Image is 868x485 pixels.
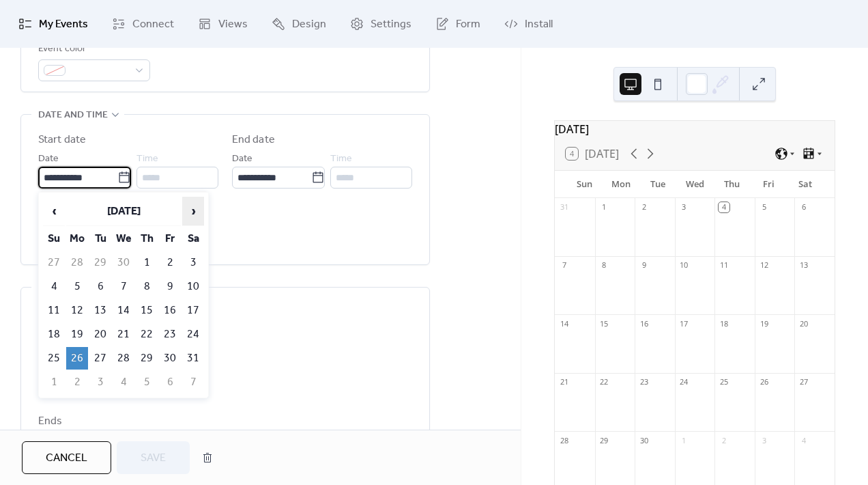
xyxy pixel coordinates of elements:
[159,323,181,346] td: 23
[38,151,59,167] span: Date
[599,202,609,212] div: 1
[603,171,639,198] div: Mon
[43,227,65,250] th: Su
[679,435,689,445] div: 1
[89,251,111,274] td: 29
[719,202,729,212] div: 4
[639,435,649,445] div: 30
[8,5,98,42] a: My Events
[639,377,649,387] div: 23
[43,299,65,322] td: 11
[639,260,649,271] div: 9
[113,371,134,393] td: 4
[89,227,111,250] th: Tu
[159,371,181,393] td: 6
[132,16,174,33] span: Connect
[798,435,809,445] div: 4
[759,202,769,212] div: 5
[798,377,809,387] div: 27
[113,251,134,274] td: 30
[182,323,204,346] td: 24
[89,299,111,322] td: 13
[66,251,88,274] td: 28
[371,16,411,33] span: Settings
[639,318,649,329] div: 16
[38,413,409,430] div: Ends
[182,299,204,322] td: 17
[494,5,563,42] a: Install
[759,435,769,445] div: 3
[261,5,336,42] a: Design
[44,197,64,225] span: ‹
[183,197,203,225] span: ›
[113,323,134,346] td: 21
[679,260,689,271] div: 10
[136,323,158,346] td: 22
[719,435,729,445] div: 2
[66,197,181,226] th: [DATE]
[89,347,111,370] td: 27
[89,275,111,298] td: 6
[66,227,88,250] th: Mo
[188,5,258,42] a: Views
[39,16,88,33] span: My Events
[113,299,134,322] td: 14
[330,151,352,167] span: Time
[159,299,181,322] td: 16
[136,251,158,274] td: 1
[159,347,181,370] td: 30
[136,299,158,322] td: 15
[719,377,729,387] div: 25
[599,318,609,329] div: 15
[798,260,809,271] div: 13
[425,5,491,42] a: Form
[787,171,824,198] div: Sat
[136,275,158,298] td: 8
[38,107,108,124] span: Date and time
[182,227,204,250] th: Sa
[713,171,750,198] div: Thu
[46,450,87,467] span: Cancel
[679,318,689,329] div: 17
[559,202,569,212] div: 31
[66,275,88,298] td: 5
[66,347,88,370] td: 26
[798,202,809,212] div: 6
[555,121,835,137] div: [DATE]
[182,251,204,274] td: 3
[136,371,158,393] td: 5
[43,323,65,346] td: 18
[182,347,204,370] td: 31
[340,5,422,42] a: Settings
[113,347,134,370] td: 28
[66,299,88,322] td: 12
[22,441,111,474] button: Cancel
[639,202,649,212] div: 2
[559,377,569,387] div: 21
[38,41,147,57] div: Event color
[559,260,569,271] div: 7
[89,323,111,346] td: 20
[599,435,609,445] div: 29
[43,251,65,274] td: 27
[136,347,158,370] td: 29
[639,171,676,198] div: Tue
[679,202,689,212] div: 3
[232,132,275,148] div: End date
[798,318,809,329] div: 20
[136,227,158,250] th: Th
[719,260,729,271] div: 11
[66,323,88,346] td: 19
[159,251,181,274] td: 2
[559,318,569,329] div: 14
[43,347,65,370] td: 25
[759,260,769,271] div: 12
[113,275,134,298] td: 7
[89,371,111,393] td: 3
[43,275,65,298] td: 4
[759,318,769,329] div: 19
[182,371,204,393] td: 7
[676,171,713,198] div: Wed
[38,132,86,148] div: Start date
